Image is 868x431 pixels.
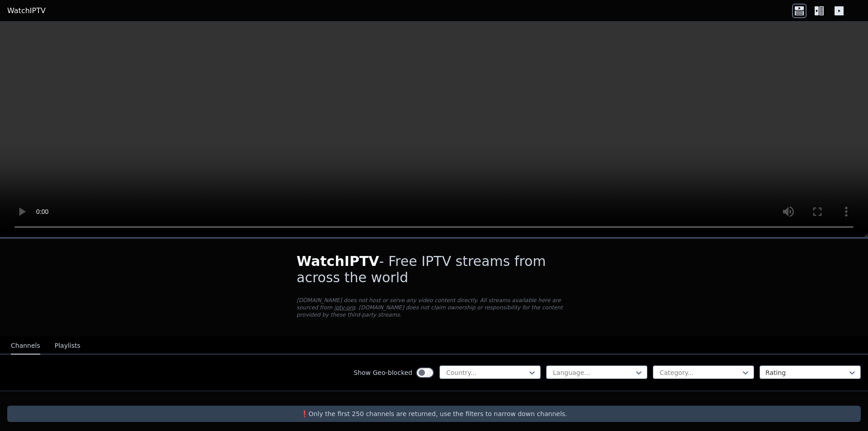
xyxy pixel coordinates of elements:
[11,337,40,355] button: Channels
[55,337,80,355] button: Playlists
[334,304,355,311] a: iptv-org
[297,297,571,318] p: [DOMAIN_NAME] does not host or serve any video content directly. All streams available here are s...
[297,253,571,286] h1: - Free IPTV streams from across the world
[354,368,412,377] label: Show Geo-blocked
[7,5,46,16] a: WatchIPTV
[11,409,857,418] p: ❗️Only the first 250 channels are returned, use the filters to narrow down channels.
[297,253,379,269] span: WatchIPTV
